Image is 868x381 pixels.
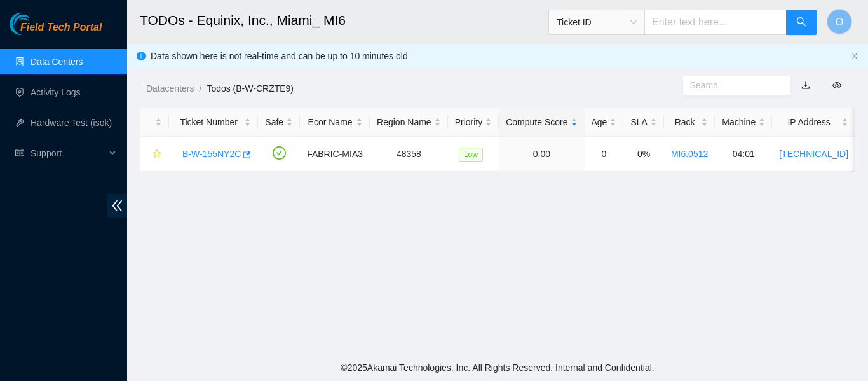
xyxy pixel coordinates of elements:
[827,9,852,34] button: O
[127,354,868,381] footer: © 2025 Akamai Technologies, Inc. All Rights Reserved. Internal and Confidential.
[153,149,161,160] span: star
[10,13,64,35] img: Akamai Technologies
[207,83,294,94] a: Todos (B-W-CRZTE9)
[199,83,201,94] span: /
[851,52,858,60] button: close
[786,10,817,35] button: search
[779,149,848,159] a: [TECHNICAL_ID]
[801,80,810,90] a: download
[146,83,194,94] a: Datacenters
[832,81,841,90] span: eye
[585,137,624,172] td: 0
[796,17,806,29] span: search
[182,149,241,159] a: B-W-155NY2C
[31,57,83,67] a: Data Centers
[836,14,843,30] span: O
[370,137,448,172] td: 48358
[20,22,102,34] span: Field Tech Portal
[31,118,112,128] a: Hardware Test (isok)
[715,137,772,172] td: 04:01
[147,144,162,164] button: star
[300,137,370,172] td: FABRIC-MIA3
[31,141,105,166] span: Support
[671,149,708,159] a: MI6.0512
[15,149,24,158] span: read
[499,137,584,172] td: 0.00
[644,10,787,35] input: Enter text here...
[851,52,858,60] span: close
[792,75,820,95] button: download
[623,137,663,172] td: 0%
[10,23,102,39] a: Akamai TechnologiesField Tech Portal
[557,13,637,32] span: Ticket ID
[273,146,286,160] span: check-circle
[107,194,127,218] span: double-left
[459,148,483,162] span: Low
[690,78,774,92] input: Search
[31,87,81,97] a: Activity Logs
